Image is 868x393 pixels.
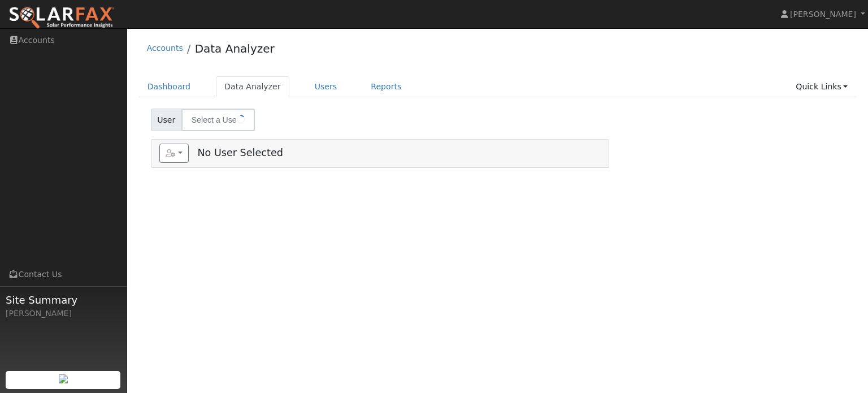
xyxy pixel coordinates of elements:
div: [PERSON_NAME] [6,308,121,319]
a: Users [306,76,346,97]
a: Reports [362,76,410,97]
img: retrieve [59,374,68,383]
img: SolarFax [8,6,115,30]
a: Quick Links [787,76,856,97]
a: Accounts [147,44,183,53]
span: User [151,109,182,131]
a: Data Analyzer [195,42,275,55]
span: [PERSON_NAME] [790,10,856,19]
a: Dashboard [139,76,199,97]
input: Select a User [181,109,255,131]
a: Data Analyzer [216,76,289,97]
h5: No User Selected [159,144,601,163]
span: Site Summary [6,292,121,308]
